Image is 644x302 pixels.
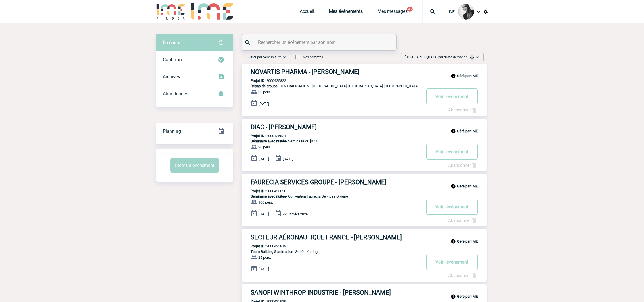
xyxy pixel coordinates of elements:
[300,9,314,16] a: Accueil
[163,74,180,79] span: Archivés
[156,3,186,20] img: IME-Finder
[457,129,478,133] b: Géré par IME
[242,134,286,138] p: 2000425821
[457,74,478,78] b: Géré par IME
[242,84,421,88] p: - CENTRALISATION - [GEOGRAPHIC_DATA], [GEOGRAPHIC_DATA] [GEOGRAPHIC_DATA]
[258,255,271,260] span: 25 pers.
[163,40,180,45] span: En cours
[426,88,478,104] button: Voir l'événement
[251,249,293,254] span: Team Building & animation
[426,254,478,270] button: Voir l'événement
[251,234,421,241] h3: SECTEUR AÉRONAUTIQUE FRANCE - [PERSON_NAME]
[170,158,219,173] button: Créer un événement
[457,239,478,243] b: Géré par IME
[242,68,487,75] a: NOVARTIS PHARMA - [PERSON_NAME]
[242,194,421,198] p: - Convention Faurecia Services Groupe
[242,189,286,193] p: 2000425820
[242,244,286,248] p: 2000425819
[257,38,383,46] input: Rechercher un événement par son nom
[445,55,474,59] span: Date demande
[242,179,487,186] a: FAURECIA SERVICES GROUPE - [PERSON_NAME]
[251,194,286,198] span: Séminaire avec nuitée
[242,78,286,83] p: 2000425822
[329,9,363,16] a: Mes événements
[259,157,269,161] span: [DATE]
[448,107,478,113] a: Abandonner
[251,289,421,296] h3: SANOFI WINTHROP INDUSTRIE - [PERSON_NAME]
[251,123,421,131] h3: DIAC - [PERSON_NAME]
[242,234,487,241] a: SECTEUR AÉRONAUTIQUE FRANCE - [PERSON_NAME]
[458,4,474,20] img: 101050-0.jpg
[448,218,478,223] a: Abandonner
[451,239,456,244] img: info_black_24dp.svg
[163,129,181,134] span: Planning
[259,102,269,106] span: [DATE]
[448,163,478,168] a: Abandonner
[426,144,478,160] button: Voir l'événement
[457,294,478,299] b: Géré par IME
[258,90,271,94] span: 30 pers.
[426,199,478,215] button: Voir l'événement
[156,85,233,102] div: Retrouvez ici tous vos événements annulés
[449,10,455,14] span: IME
[242,139,421,143] p: - Séminaire du [DATE]
[251,189,266,193] b: Projet ID :
[470,55,474,60] img: arrow_downward.png
[156,34,233,51] div: Retrouvez ici tous vos évènements avant confirmation
[251,78,266,83] b: Projet ID :
[242,123,487,131] a: DIAC - [PERSON_NAME]
[283,212,308,216] span: 22 Janvier 2026
[295,55,323,59] label: Mes comptes
[251,134,266,138] b: Projet ID :
[451,73,456,78] img: info_black_24dp.svg
[474,54,480,60] img: baseline_expand_more_white_24dp-b.png
[247,54,282,60] span: Filtrer par :
[377,9,408,16] a: Mes messages
[251,139,286,143] span: Séminaire avec nuitée
[251,244,266,248] b: Projet ID :
[258,200,273,204] span: 100 pers.
[163,91,188,96] span: Abandonnés
[283,157,293,161] span: [DATE]
[451,129,456,134] img: info_black_24dp.svg
[242,249,421,254] p: - Soirée Karting
[251,179,421,186] h3: FAURECIA SERVICES GROUPE - [PERSON_NAME]
[457,184,478,188] b: Géré par IME
[448,273,478,278] a: Abandonner
[259,267,269,271] span: [DATE]
[405,54,474,60] span: [GEOGRAPHIC_DATA] par :
[282,54,287,60] img: baseline_expand_more_white_24dp-b.png
[242,289,487,296] a: SANOFI WINTHROP INDUSTRIE - [PERSON_NAME]
[251,84,278,88] span: Repas de groupe
[156,68,233,85] div: Retrouvez ici tous les événements que vous avez décidé d'archiver
[264,55,282,59] span: Aucun filtre
[251,68,421,75] h3: NOVARTIS PHARMA - [PERSON_NAME]
[156,123,233,139] a: Planning
[156,123,233,140] div: Retrouvez ici tous vos événements organisés par date et état d'avancement
[259,212,269,216] span: [DATE]
[258,145,271,149] span: 20 pers.
[451,294,456,299] img: info_black_24dp.svg
[407,7,413,12] button: 99+
[163,57,183,62] span: Confirmés
[451,184,456,189] img: info_black_24dp.svg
